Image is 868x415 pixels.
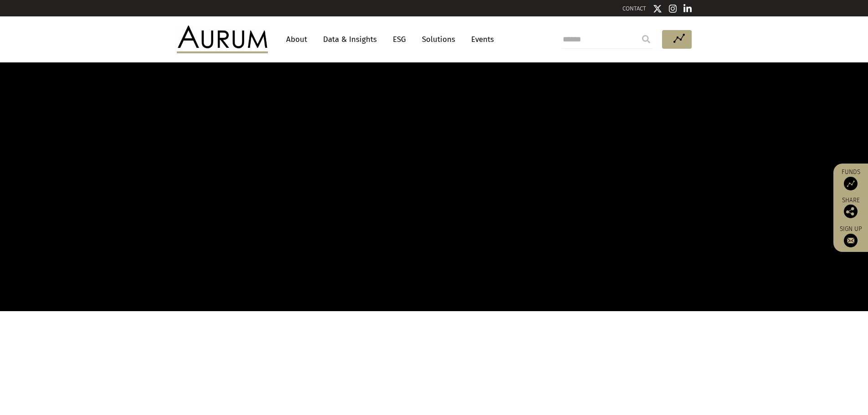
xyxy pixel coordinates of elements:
a: CONTACT [622,5,646,12]
a: Sign up [838,225,863,247]
img: Share this post [844,205,858,218]
a: Funds [838,168,863,190]
div: Share [838,197,863,218]
img: Twitter icon [653,4,662,13]
img: Instagram icon [669,4,677,13]
a: About [282,31,312,48]
a: Data & Insights [318,31,381,48]
img: Sign up to our newsletter [844,234,858,247]
a: ESG [388,31,411,48]
img: Aurum [177,26,268,53]
input: Submit [637,30,655,48]
a: Solutions [417,31,460,48]
a: Events [467,31,494,48]
img: Access Funds [844,177,858,190]
img: Linkedin icon [683,4,692,13]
